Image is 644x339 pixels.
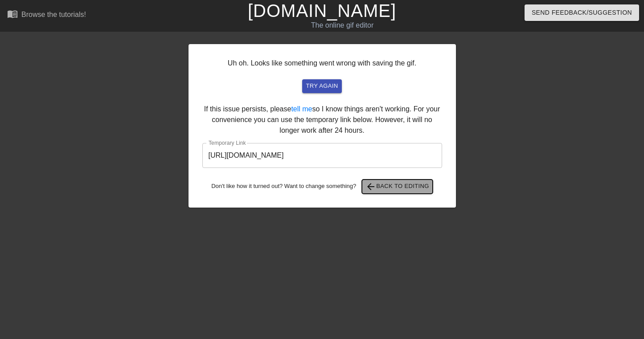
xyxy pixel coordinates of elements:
a: tell me [291,105,312,113]
div: Uh oh. Looks like something went wrong with saving the gif. If this issue persists, please so I k... [189,44,456,208]
div: The online gif editor [219,20,466,31]
input: bare [202,143,442,168]
div: Don't like how it turned out? Want to change something? [202,180,442,194]
span: Back to Editing [365,181,429,192]
a: [DOMAIN_NAME] [248,1,396,20]
div: Browse the tutorials! [21,11,86,18]
button: Send Feedback/Suggestion [525,4,639,21]
span: arrow_back [365,181,376,192]
button: Back to Editing [362,180,433,194]
span: menu_book [7,8,18,19]
button: try again [302,79,341,93]
a: Browse the tutorials! [7,8,86,22]
span: try again [306,81,338,91]
span: Send Feedback/Suggestion [532,7,632,18]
